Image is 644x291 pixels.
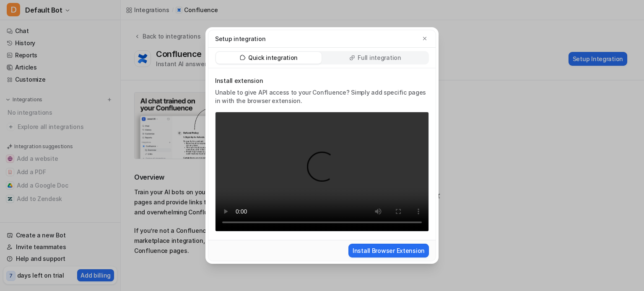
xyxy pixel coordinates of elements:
p: Setup integration [215,34,265,43]
p: Install extension [215,77,429,85]
p: Full integration [358,54,401,62]
button: Install Browser Extension [348,244,429,258]
p: Quick integration [248,54,298,62]
div: Unable to give API access to your Confluence? Simply add specific pages in with the browser exten... [215,88,429,105]
video: Your browser does not support the video tag. [215,112,429,232]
